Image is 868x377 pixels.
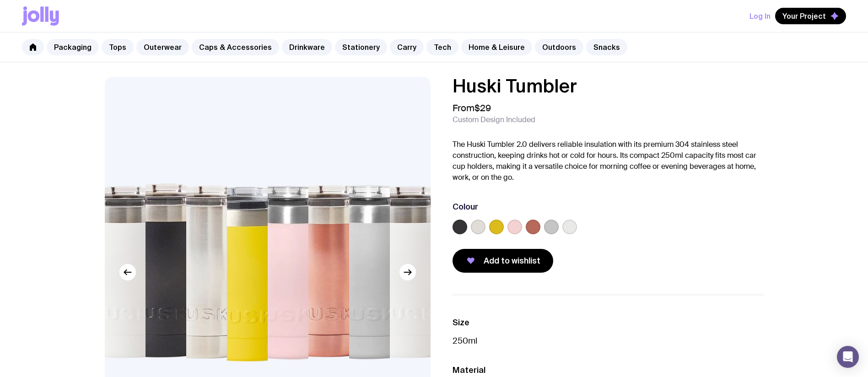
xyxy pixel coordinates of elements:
[782,11,826,21] span: Your Project
[837,346,859,368] div: Open Intercom Messenger
[47,39,99,55] a: Packaging
[453,139,764,183] p: The Huski Tumbler 2.0 delivers reliable insulation with its premium 304 stainless steel construct...
[749,8,771,24] button: Log In
[535,39,583,55] a: Outdoors
[453,317,764,328] h3: Size
[426,39,458,55] a: Tech
[335,39,387,55] a: Stationery
[282,39,332,55] a: Drinkware
[453,365,764,376] h3: Material
[192,39,279,55] a: Caps & Accessories
[453,102,491,113] span: From
[102,39,134,55] a: Tops
[775,8,846,24] button: Your Project
[453,77,764,95] h1: Huski Tumbler
[461,39,532,55] a: Home & Leisure
[453,201,478,212] h3: Colour
[453,335,764,346] p: 250ml
[453,249,553,273] button: Add to wishlist
[474,102,491,114] span: $29
[136,39,189,55] a: Outerwear
[453,115,535,124] span: Custom Design Included
[586,39,627,55] a: Snacks
[484,255,540,266] span: Add to wishlist
[390,39,424,55] a: Carry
